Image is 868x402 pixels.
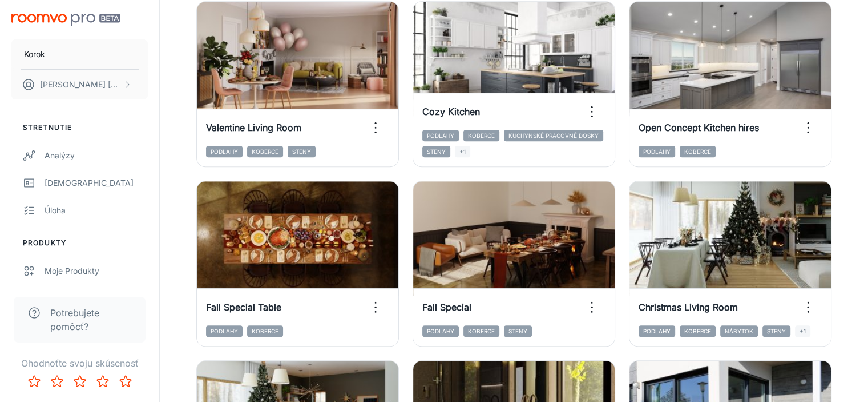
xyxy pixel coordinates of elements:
[247,325,283,337] span: Koberce
[504,325,532,337] span: Steny
[11,70,148,99] button: [PERSON_NAME] [PERSON_NAME]
[680,146,716,157] span: Koberce
[288,146,316,157] span: Steny
[24,48,45,61] p: Korok
[40,78,120,91] p: [PERSON_NAME] [PERSON_NAME]
[639,325,675,337] span: Podlahy
[11,39,148,69] button: Korok
[639,300,738,314] h6: Christmas Living Room
[45,177,148,189] div: [DEMOGRAPHIC_DATA]
[463,130,499,141] span: Koberce
[422,300,471,314] h6: Fall Special
[455,146,470,157] span: +1
[50,306,132,333] span: Potrebujete pomôcť?
[45,265,148,277] div: Moje produkty
[422,146,450,157] span: Steny
[23,370,46,393] button: Rate 1 star
[91,370,114,393] button: Rate 4 star
[422,105,480,118] h6: Cozy Kitchen
[422,130,459,141] span: Podlahy
[206,300,281,314] h6: Fall Special Table
[680,325,716,337] span: Koberce
[795,325,810,337] span: +1
[46,370,68,393] button: Rate 2 star
[9,356,150,370] p: Ohodnoťte svoju skúsenosť
[639,146,675,157] span: Podlahy
[206,325,243,337] span: Podlahy
[68,370,91,393] button: Rate 3 star
[11,14,120,26] img: Roomvo PRO Beta
[206,121,301,134] h6: Valentine Living Room
[463,325,499,337] span: Koberce
[504,130,603,141] span: Kuchynské pracovné dosky
[762,325,790,337] span: Steny
[247,146,283,157] span: Koberce
[639,121,759,134] h6: Open Concept Kitchen hires
[720,325,758,337] span: Nábytok
[114,370,137,393] button: Rate 5 star
[45,204,148,217] div: Úloha
[45,149,148,162] div: Analýzy
[422,325,459,337] span: Podlahy
[206,146,243,157] span: Podlahy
